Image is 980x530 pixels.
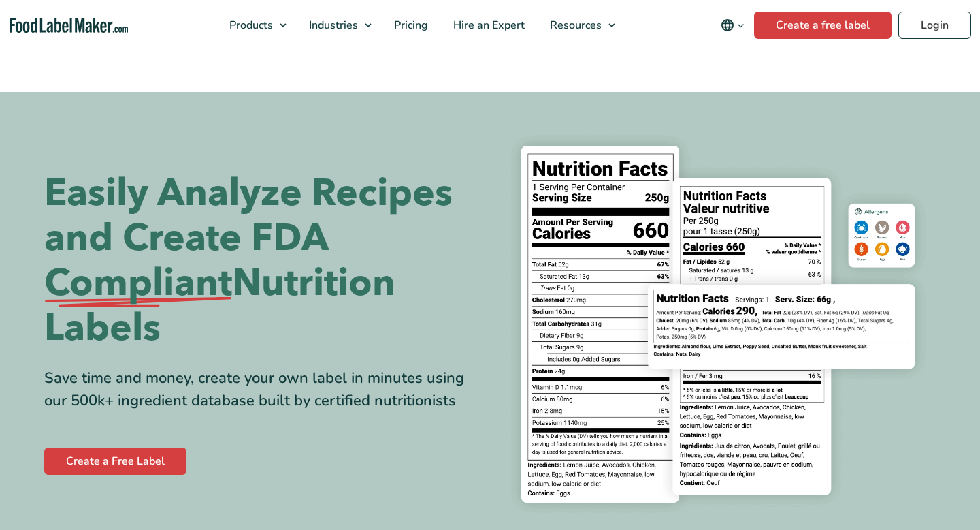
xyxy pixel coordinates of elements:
span: Industries [305,18,359,33]
span: Pricing [390,18,429,33]
span: Compliant [44,261,232,306]
a: Login [898,12,971,39]
div: Save time and money, create your own label in minutes using our 500k+ ingredient database built b... [44,367,480,412]
span: Products [225,18,274,33]
span: Resources [546,18,603,33]
a: Create a Free Label [44,448,186,475]
span: Hire an Expert [449,18,526,33]
h1: Easily Analyze Recipes and Create FDA Nutrition Labels [44,171,480,351]
a: Create a free label [754,12,892,39]
a: Food Label Maker homepage [10,18,128,33]
button: Change language [711,12,754,39]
